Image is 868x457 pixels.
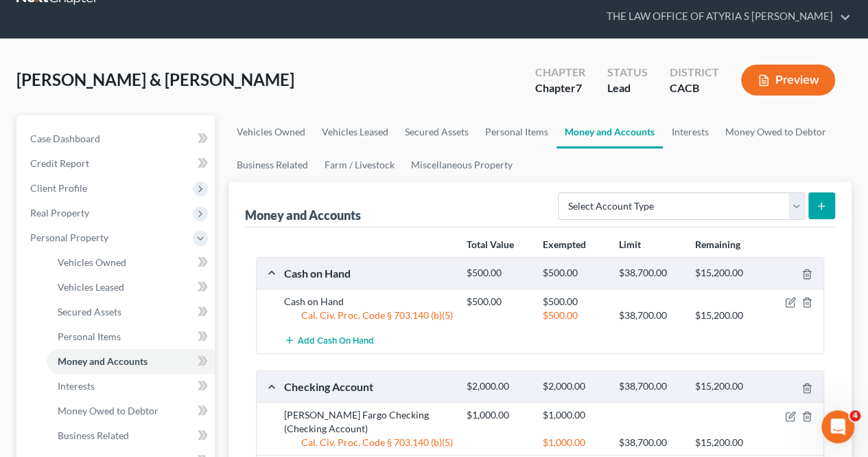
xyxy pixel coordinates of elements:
span: Personal Property [30,232,108,243]
div: $15,200.00 [688,267,764,280]
span: 4 [849,410,860,421]
a: Interests [663,115,716,148]
a: Interests [47,374,215,399]
a: Personal Items [477,115,556,148]
div: Cash on Hand [277,295,460,309]
a: Vehicles Owned [47,250,215,275]
a: Vehicles Leased [314,115,397,148]
div: $500.00 [536,295,612,309]
strong: Remaining [695,238,740,250]
a: Business Related [228,148,316,181]
div: [PERSON_NAME] Fargo Checking (Checking Account) [277,408,460,436]
span: Personal Items [58,331,121,342]
span: Vehicles Owned [58,256,126,268]
div: $1,000.00 [460,408,536,422]
div: $1,000.00 [536,408,612,422]
a: Miscellaneous Property [403,148,521,181]
span: Money Owed to Debtor [58,405,159,416]
div: Checking Account [277,379,460,394]
div: Cash on Hand [277,266,460,280]
span: Real Property [30,207,89,219]
div: $500.00 [460,267,536,280]
div: $15,200.00 [688,309,764,322]
span: Client Profile [30,182,87,194]
a: Vehicles Owned [228,115,314,148]
a: Secured Assets [47,300,215,324]
span: Secured Assets [58,306,121,317]
div: Money and Accounts [245,207,361,223]
span: Interests [58,380,95,392]
strong: Total Value [467,238,514,250]
div: $500.00 [536,309,612,322]
a: Personal Items [47,324,215,349]
button: Preview [741,65,835,96]
span: 7 [576,81,582,94]
div: $38,700.00 [612,380,688,393]
div: $1,000.00 [536,436,612,449]
div: $2,000.00 [536,380,612,393]
a: Money and Accounts [556,115,663,148]
a: Business Related [47,423,215,448]
div: Cal. Civ. Proc. Code § 703.140 (b)(5) [277,436,460,449]
a: Money and Accounts [47,349,215,374]
span: Vehicles Leased [58,281,124,293]
div: $500.00 [536,267,612,280]
div: $2,000.00 [460,380,536,393]
div: Status [607,65,648,80]
span: Business Related [58,430,129,441]
div: CACB [670,80,719,96]
div: $15,200.00 [688,380,764,393]
div: Chapter [535,65,585,80]
strong: Limit [619,238,641,250]
span: Case Dashboard [30,133,100,144]
div: $15,200.00 [688,436,764,449]
span: [PERSON_NAME] & [PERSON_NAME] [16,69,294,89]
div: District [670,65,719,80]
button: Add Cash on Hand [284,328,374,353]
div: Lead [607,80,648,96]
div: $500.00 [460,295,536,309]
strong: Exempted [543,238,586,250]
iframe: Intercom live chat [821,410,854,443]
a: Case Dashboard [19,126,215,151]
span: Add Cash on Hand [298,335,374,346]
span: Money and Accounts [58,355,148,367]
a: Vehicles Leased [47,275,215,300]
a: Money Owed to Debtor [716,115,834,148]
a: Money Owed to Debtor [47,399,215,423]
a: Farm / Livestock [316,148,403,181]
a: Credit Report [19,151,215,176]
a: Secured Assets [397,115,477,148]
div: Chapter [535,80,585,96]
a: THE LAW OFFICE OF ATYRIA S [PERSON_NAME] [600,4,851,29]
span: Credit Report [30,157,89,169]
div: $38,700.00 [612,309,688,322]
div: $38,700.00 [612,436,688,449]
div: $38,700.00 [612,267,688,280]
div: Cal. Civ. Proc. Code § 703.140 (b)(5) [277,309,460,322]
